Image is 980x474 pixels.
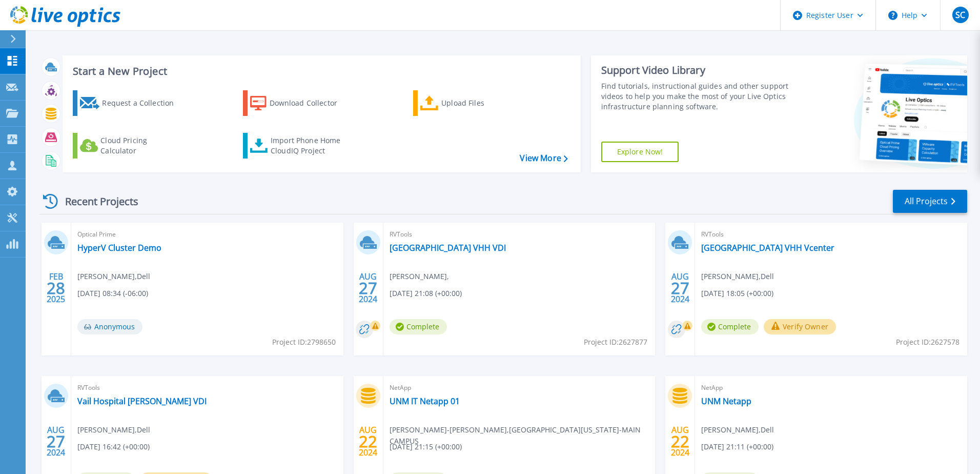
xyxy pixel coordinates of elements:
[77,243,161,253] a: HyperV Cluster Demo
[358,269,378,307] div: AUG 2024
[102,93,184,113] div: Request a Collection
[359,284,377,292] span: 27
[46,423,66,460] div: AUG 2024
[601,142,679,162] a: Explore Now!
[520,153,567,163] a: View More
[390,396,460,406] a: UNM IT Netapp 01
[77,288,148,299] span: [DATE] 08:34 (-06:00)
[390,319,447,334] span: Complete
[77,319,142,334] span: Anonymous
[893,190,967,213] a: All Projects
[243,90,357,116] a: Download Collector
[390,424,656,447] span: [PERSON_NAME]-[PERSON_NAME] , [GEOGRAPHIC_DATA][US_STATE]-MAIN CAMPUS
[701,243,834,253] a: [GEOGRAPHIC_DATA] VHH Vcenter
[701,382,961,393] span: NetApp
[896,337,959,348] span: Project ID: 2627578
[413,90,527,116] a: Upload Files
[701,229,961,240] span: RVTools
[671,284,689,292] span: 27
[272,337,336,348] span: Project ID: 2798650
[77,396,207,406] a: Vail Hospital [PERSON_NAME] VDI
[701,319,759,334] span: Complete
[47,437,65,446] span: 27
[701,288,773,299] span: [DATE] 18:05 (+00:00)
[441,93,523,113] div: Upload Files
[701,271,774,282] span: [PERSON_NAME] , Dell
[271,135,351,156] div: Import Phone Home CloudIQ Project
[390,243,506,253] a: [GEOGRAPHIC_DATA] VHH VDI
[390,271,449,282] span: [PERSON_NAME] ,
[77,441,150,452] span: [DATE] 16:42 (+00:00)
[764,319,836,334] button: Verify Owner
[670,269,690,307] div: AUG 2024
[390,441,462,452] span: [DATE] 21:15 (+00:00)
[601,64,793,77] div: Support Video Library
[39,189,152,214] div: Recent Projects
[77,382,337,393] span: RVTools
[390,382,649,393] span: NetApp
[77,424,150,436] span: [PERSON_NAME] , Dell
[701,396,751,406] a: UNM Netapp
[955,11,965,19] span: SC
[359,437,377,446] span: 22
[270,93,352,113] div: Download Collector
[670,423,690,460] div: AUG 2024
[73,133,187,159] a: Cloud Pricing Calculator
[73,90,187,116] a: Request a Collection
[100,135,182,156] div: Cloud Pricing Calculator
[46,269,66,307] div: FEB 2025
[390,229,649,240] span: RVTools
[77,271,150,282] span: [PERSON_NAME] , Dell
[358,423,378,460] div: AUG 2024
[47,284,65,292] span: 28
[77,229,337,240] span: Optical Prime
[701,441,773,452] span: [DATE] 21:11 (+00:00)
[701,424,774,436] span: [PERSON_NAME] , Dell
[73,66,567,77] h3: Start a New Project
[584,337,647,348] span: Project ID: 2627877
[390,288,462,299] span: [DATE] 21:08 (+00:00)
[601,81,793,112] div: Find tutorials, instructional guides and other support videos to help you make the most of your L...
[671,437,689,446] span: 22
